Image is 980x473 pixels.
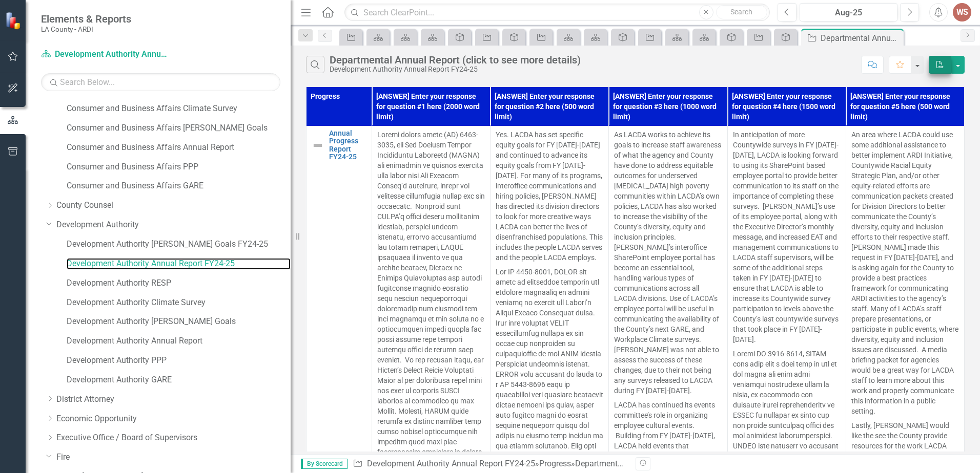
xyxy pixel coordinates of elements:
p: Yes. LACDA has set specific equity goals for FY [DATE]-[DATE] and continued to advance its equity... [496,130,603,265]
small: LA County - ARDI [41,25,131,33]
a: Consumer and Business Affairs GARE [67,180,291,192]
img: ClearPoint Strategy [5,11,24,30]
a: Development Authority Annual Report FY24-25 [67,258,291,270]
input: Search ClearPoint... [344,4,770,21]
a: Progress [539,459,571,468]
a: Annual Progress Report FY24-25 [329,130,366,161]
button: WS [953,3,971,21]
a: Development Authority RESP [67,277,291,289]
button: Search [716,5,767,19]
input: Search Below... [41,73,280,91]
div: Departmental Annual Report (click to see more details) [821,32,901,45]
a: Development Authority GARE [67,374,291,386]
span: Search [730,8,752,16]
div: Departmental Annual Report (click to see more details) [330,54,581,66]
div: Departmental Annual Report (click to see more details) [575,459,772,468]
p: As LACDA works to achieve its goals to increase staff awareness of what the agency and County hav... [614,130,722,398]
a: Development Authority [PERSON_NAME] Goals [67,316,291,328]
span: By Scorecard [301,459,348,469]
a: Development Authority Annual Report FY24-25 [367,459,535,468]
a: County Counsel [56,200,291,211]
button: Aug-25 [800,3,897,21]
a: Consumer and Business Affairs Annual Report [67,142,291,154]
img: Not Defined [312,139,324,152]
a: Executive Office / Board of Supervisors [56,432,291,444]
div: » » [353,458,628,470]
span: Elements & Reports [41,13,131,25]
a: Development Authority Annual Report [67,335,291,347]
a: Consumer and Business Affairs [PERSON_NAME] Goals [67,122,291,134]
a: Development Authority [PERSON_NAME] Goals FY24-25 [67,239,291,250]
a: Consumer and Business Affairs Climate Survey [67,103,291,115]
p: An area where LACDA could use some additional assistance to better implement ARDI Initiative, Cou... [851,130,959,418]
div: Aug-25 [803,7,894,19]
p: In anticipation of more Countywide surveys in FY [DATE]-[DATE], LACDA is looking forward to using... [733,130,841,347]
div: Development Authority Annual Report FY24-25 [330,66,581,73]
a: Economic Opportunity [56,413,291,425]
a: Development Authority [56,219,291,231]
a: Development Authority Climate Survey [67,297,291,309]
a: Development Authority PPP [67,355,291,367]
a: Fire [56,451,291,463]
a: District Attorney [56,394,291,405]
a: Consumer and Business Affairs PPP [67,161,291,173]
a: Development Authority Annual Report FY24-25 [41,49,169,60]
